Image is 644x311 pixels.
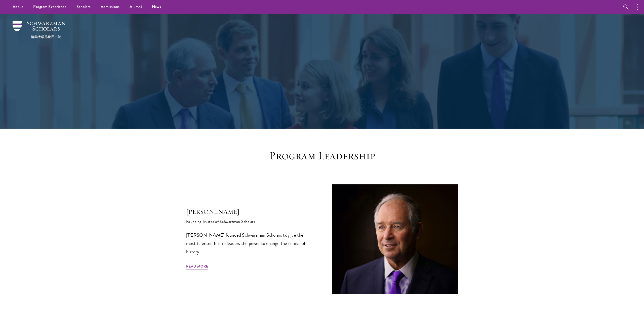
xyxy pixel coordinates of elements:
img: Schwarzman Scholars [13,21,65,38]
a: Read More [186,263,208,271]
h5: [PERSON_NAME] [186,208,312,216]
h6: Founding Trustee of Schwarzman Scholars [186,216,312,225]
h3: Program Leadership [244,149,400,163]
p: [PERSON_NAME] founded Schwarzman Scholars to give the most talented future leaders the power to c... [186,231,312,256]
